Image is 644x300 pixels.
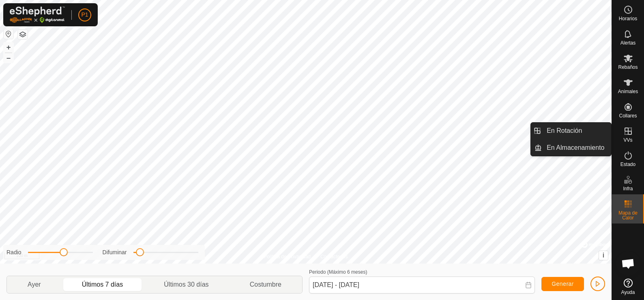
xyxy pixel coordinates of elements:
span: Rebaños [618,65,638,70]
span: Estado [620,162,635,167]
span: Alertas [620,40,635,45]
div: Chat abierto [616,251,640,276]
span: Ayer [28,280,41,289]
a: En Almacenamiento [542,140,611,156]
span: Generar [552,281,574,287]
button: + [4,43,13,52]
label: Radio [6,248,21,257]
label: Periodo (Máximo 6 meses) [309,269,367,275]
span: En Almacenamiento [547,143,604,153]
button: i [599,251,608,260]
a: En Rotación [542,123,611,139]
button: – [4,53,13,63]
span: VVs [623,138,632,143]
button: Restablecer Mapa [4,29,13,39]
li: En Rotación [531,123,611,139]
li: En Almacenamiento [531,140,611,156]
span: Collares [619,113,637,118]
span: Últimos 7 días [82,280,123,289]
span: Ayuda [621,290,635,295]
span: Horarios [619,16,637,21]
img: Logo Gallagher [10,6,65,23]
span: Infra [623,186,633,191]
span: Mapa de Calor [614,211,642,220]
a: Ayuda [612,275,644,298]
span: i [603,252,604,259]
button: Capas del Mapa [18,30,28,39]
span: Animales [618,89,638,94]
span: P1 [81,11,88,19]
label: Difuminar [103,248,127,257]
span: Costumbre [250,280,281,289]
a: Contáctenos [320,253,348,260]
span: Últimos 30 días [164,280,208,289]
a: Política de Privacidad [264,253,311,260]
span: En Rotación [547,126,582,136]
button: Generar [541,277,584,291]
